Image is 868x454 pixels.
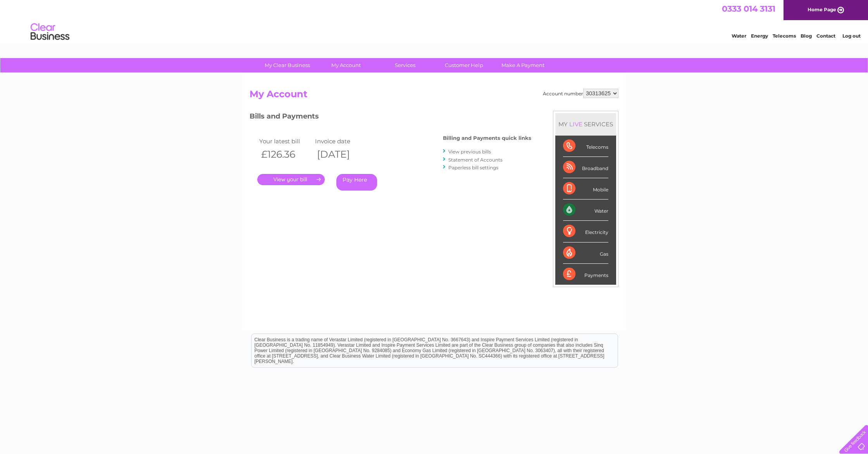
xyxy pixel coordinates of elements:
div: Water [563,199,608,221]
div: Clear Business is a trading name of Verastar Limited (registered in [GEOGRAPHIC_DATA] No. 3667643... [251,4,618,38]
h2: My Account [250,89,618,103]
a: My Account [314,58,378,72]
div: Electricity [563,221,608,242]
a: Telecoms [773,33,796,39]
td: Invoice date [313,136,369,146]
a: My Clear Business [255,58,319,72]
a: Paperless bill settings [448,165,498,170]
div: Telecoms [563,136,608,157]
a: View previous bills [448,149,491,155]
th: £126.36 [257,146,313,162]
a: Energy [751,33,768,39]
div: Gas [563,242,608,264]
div: Payments [563,264,608,285]
div: Broadband [563,157,608,178]
a: Blog [801,33,812,39]
div: MY SERVICES [555,113,616,135]
a: Water [732,33,746,39]
a: Log out [842,33,861,39]
a: 0333 014 3131 [722,4,775,14]
th: [DATE] [313,146,369,162]
a: Make A Payment [491,58,555,72]
td: Your latest bill [257,136,313,146]
a: Customer Help [432,58,496,72]
a: Pay Here [336,174,377,191]
a: Services [373,58,437,72]
a: Contact [816,33,835,39]
div: LIVE [568,120,584,128]
a: . [257,174,325,185]
h4: Billing and Payments quick links [443,135,531,141]
a: Statement of Accounts [448,157,503,163]
div: Mobile [563,178,608,199]
img: logo.png [30,20,70,44]
h3: Bills and Payments [250,111,531,124]
div: Account number [543,89,618,98]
